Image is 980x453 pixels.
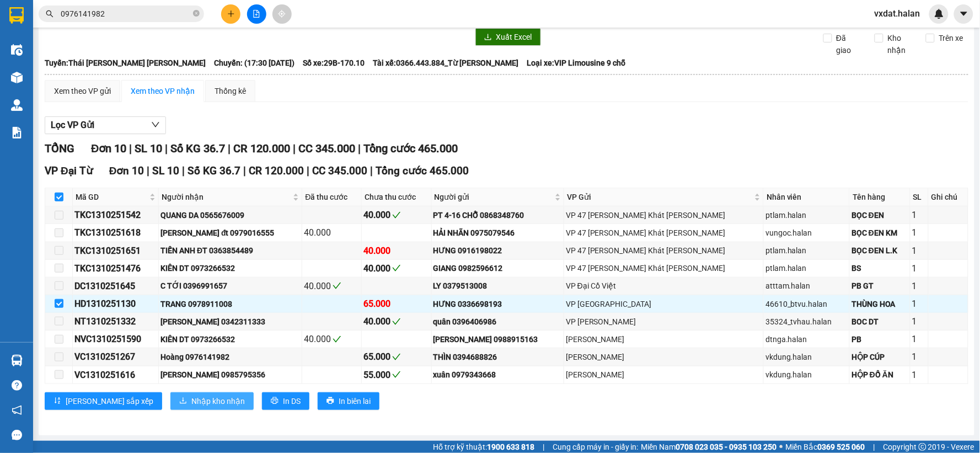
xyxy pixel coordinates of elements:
[160,262,300,274] div: KIÊN DT 0973266532
[911,188,929,206] th: SL
[912,350,927,364] div: 1
[866,7,929,20] span: vxdat.halan
[929,188,968,206] th: Ghi chú
[852,298,908,310] div: THÙNG HOA
[363,208,430,222] div: 40.000
[11,127,23,138] img: solution-icon
[765,369,848,381] div: vkdung.halan
[188,164,240,177] span: Số KG 36.7
[564,224,764,242] td: VP 47 Trần Khát Chân
[12,405,22,415] span: notification
[935,32,968,44] span: Trên xe
[363,315,430,328] div: 40.000
[765,298,848,310] div: 46610_btvu.halan
[564,331,764,348] td: VP Nguyễn Văn Cừ
[363,244,430,258] div: 40.000
[852,316,908,328] div: BOC DT
[496,31,532,43] span: Xuất Excel
[852,244,908,257] div: BỌC ĐEN L.K
[91,142,126,155] span: Đơn 10
[564,242,764,260] td: VP 47 Trần Khát Chân
[160,316,300,328] div: [PERSON_NAME] 0342311333
[765,262,848,274] div: ptlam.halan
[214,57,294,69] span: Chuyến: (17:30 [DATE])
[74,297,157,311] div: HD1310251130
[298,142,355,155] span: CC 345.000
[566,280,762,292] div: VP Đại Cồ Việt
[228,142,231,155] span: |
[253,10,260,18] span: file-add
[73,331,159,348] td: NVC1310251590
[131,85,195,97] div: Xem theo VP nhận
[11,99,23,111] img: warehouse-icon
[564,206,764,224] td: VP 47 Trần Khát Chân
[193,9,200,19] span: close-circle
[392,353,401,361] span: check
[392,211,401,220] span: check
[363,142,458,155] span: Tổng cước 465.000
[786,441,865,453] span: Miền Bắc
[53,397,61,406] span: sort-ascending
[74,315,157,328] div: NT1310251332
[11,44,23,56] img: warehouse-icon
[249,164,304,177] span: CR 120.000
[527,57,625,69] span: Loại xe: VIP Limousine 9 chỗ
[376,164,469,177] span: Tổng cước 465.000
[73,348,159,366] td: VC1310251267
[433,227,562,239] div: HẢI NHÃN 0975079546
[160,244,300,257] div: TIẾN ANH ĐT 0363854489
[912,262,927,275] div: 1
[74,279,157,293] div: DC1310251645
[373,57,518,69] span: Tài xế: 0366.443.884_Từ [PERSON_NAME]
[392,317,401,326] span: check
[11,72,23,83] img: warehouse-icon
[160,333,300,345] div: KIÊN DT 0973266532
[912,226,927,239] div: 1
[912,368,927,382] div: 1
[852,209,908,221] div: BỌC ĐEN
[165,142,168,155] span: |
[765,333,848,345] div: dtnga.halan
[307,164,309,177] span: |
[566,316,762,328] div: VP [PERSON_NAME]
[74,226,157,239] div: TKC1310251618
[221,4,240,24] button: plus
[362,188,432,206] th: Chưa thu cước
[45,142,74,155] span: TỔNG
[433,280,562,292] div: LY 0379513008
[363,262,430,275] div: 40.000
[109,164,144,177] span: Đơn 10
[46,10,53,18] span: search
[312,164,367,177] span: CC 345.000
[433,369,562,381] div: xuân 0979343668
[392,264,401,273] span: check
[12,430,22,440] span: message
[66,395,153,407] span: [PERSON_NAME] sắp xếp
[883,32,918,56] span: Kho nhận
[487,443,534,451] strong: 1900 633 818
[278,10,286,18] span: aim
[919,443,927,451] span: copyright
[912,297,927,311] div: 1
[641,441,777,453] span: Miền Nam
[152,164,179,177] span: SL 10
[333,335,341,344] span: check
[433,209,562,221] div: PT 4-16 CHỖ 0868348760
[135,142,162,155] span: SL 10
[160,298,300,310] div: TRANG 0978911008
[433,441,534,453] span: Hỗ trợ kỹ thuật:
[392,370,401,379] span: check
[764,188,850,206] th: Nhân viên
[433,316,562,328] div: quân 0396406986
[780,445,783,449] span: ⚪️
[553,441,639,453] span: Cung cấp máy in - giấy in:
[333,281,341,290] span: check
[566,298,762,310] div: VP [GEOGRAPHIC_DATA]
[475,28,541,46] button: downloadXuất Excel
[566,351,762,363] div: [PERSON_NAME]
[74,208,157,222] div: TKC1310251542
[954,4,973,24] button: caret-down
[358,142,361,155] span: |
[12,380,22,391] span: question-circle
[54,85,111,97] div: Xem theo VP gửi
